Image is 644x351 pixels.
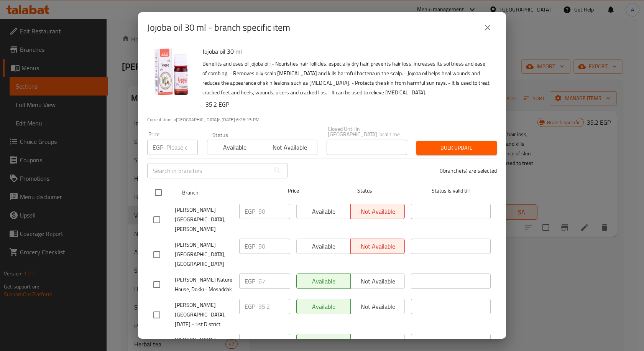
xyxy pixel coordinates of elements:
input: Please enter price [258,299,290,314]
input: Please enter price [258,239,290,254]
button: close [478,18,497,37]
input: Please enter price [166,140,198,155]
span: [PERSON_NAME][GEOGRAPHIC_DATA], [DATE] - 1st District [175,300,233,329]
input: Search in branches [147,163,270,178]
span: Status [325,186,405,196]
span: Not available [265,142,314,153]
p: 0 branche(s) are selected [440,167,497,175]
span: Price [268,186,319,196]
button: Not available [262,140,317,155]
p: EGP [245,277,255,286]
input: Please enter price [258,274,290,289]
button: Bulk update [416,141,497,155]
span: [PERSON_NAME][GEOGRAPHIC_DATA], [GEOGRAPHIC_DATA] [175,240,233,269]
p: EGP [245,242,255,251]
input: Please enter price [258,204,290,219]
span: [PERSON_NAME][GEOGRAPHIC_DATA], [PERSON_NAME] [175,205,233,234]
span: Branch [182,188,262,198]
span: Available [210,142,259,153]
p: EGP [245,207,255,216]
p: EGP [153,143,163,152]
img: Jojoba oil 30 ml [147,46,196,95]
h6: Jojoba oil 30 ml [202,46,491,57]
span: Status is valid till [411,186,491,196]
span: [PERSON_NAME] Nature House, Dokki - Mosaddak [175,275,233,294]
h2: Jojoba oil 30 ml - branch specific item [147,21,290,34]
input: Please enter price [258,334,290,349]
button: Available [207,140,262,155]
p: Benefits and uses of jojoba oil: - Nourishes hair follicles, especially dry hair, prevents hair l... [202,59,491,97]
span: Bulk update [422,143,491,153]
p: EGP [245,337,255,346]
p: EGP [245,302,255,311]
p: Current time in [GEOGRAPHIC_DATA] is [DATE] 6:26:15 PM [147,116,497,123]
h6: 35.2 EGP [205,99,491,110]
